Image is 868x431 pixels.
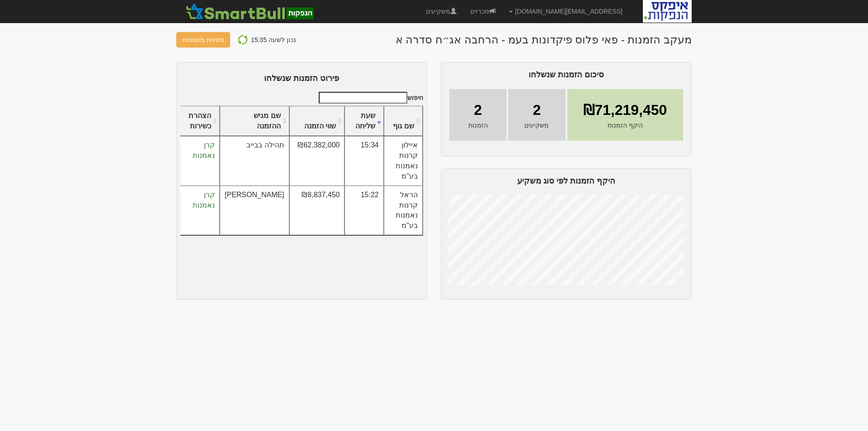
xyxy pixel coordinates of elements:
[384,186,423,235] td: הראל קרנות נאמנות בע"מ
[344,186,383,235] td: 15:22
[316,92,423,104] label: חיפוש
[220,186,289,235] td: [PERSON_NAME]
[251,34,296,46] p: נכון לשעה 15:35
[289,136,345,185] td: ₪62,382,000
[528,70,604,79] span: סיכום הזמנות שנשלחו
[396,34,692,46] h1: מעקב הזמנות - פאי פלוס פיקדונות בעמ - הרחבה אג״ח סדרה א
[193,141,215,159] span: קרן נאמנות
[583,100,667,121] span: ₪71,219,450
[176,32,230,47] button: פתיחת מעטפות
[344,136,383,185] td: 15:34
[608,121,643,130] span: היקף הזמנות
[319,92,407,104] input: חיפוש
[220,136,289,185] td: תהילה בבייב
[384,106,423,137] th: שם גוף : activate to sort column ascending
[264,74,339,83] span: פירוט הזמנות שנשלחו
[289,106,345,137] th: שווי הזמנה : activate to sort column ascending
[289,186,345,235] td: ₪8,837,450
[180,106,220,137] th: הצהרת כשירות : activate to sort column ascending
[344,106,383,137] th: שעת שליחה : activate to sort column ascending
[468,121,488,130] span: הזמנות
[183,2,316,20] img: SmartBull Logo
[533,100,541,121] span: 2
[517,176,615,185] span: היקף הזמנות לפי סוג משקיע
[220,106,289,137] th: שם מגיש ההזמנה : activate to sort column ascending
[474,100,482,121] span: 2
[237,34,248,45] img: refresh-icon.png
[193,191,215,209] span: קרן נאמנות
[524,121,549,130] span: משקיעים
[384,136,423,185] td: איילון קרנות נאמנות בע"מ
